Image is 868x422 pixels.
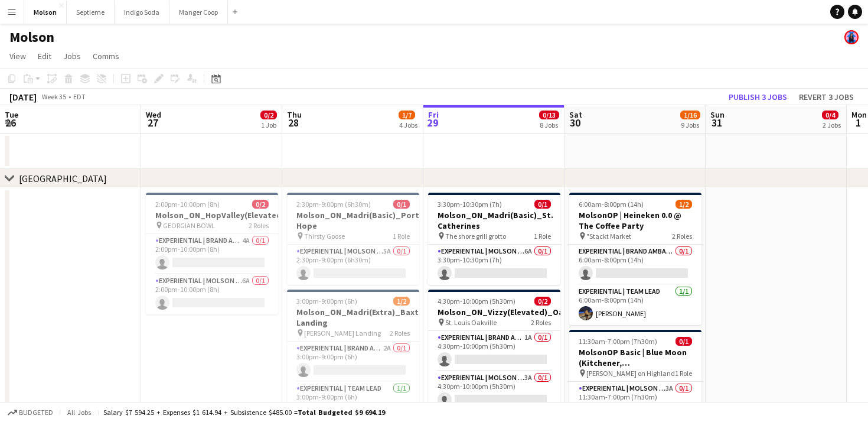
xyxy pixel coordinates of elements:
[287,382,419,422] app-card-role: Experiential | Team Lead1/13:00pm-9:00pm (6h)[PERSON_NAME]
[287,342,419,382] app-card-role: Experiential | Brand Ambassador2A0/13:00pm-9:00pm (6h)
[569,245,701,285] app-card-role: Experiential | Brand Ambassador0/16:00am-8:00pm (14h)
[19,173,107,184] div: [GEOGRAPHIC_DATA]
[146,274,278,314] app-card-role: Experiential | Molson Brand Specialist6A0/12:00pm-10:00pm (8h)
[38,51,51,61] span: Edit
[304,232,345,241] span: Thirsty Goose
[285,116,302,129] span: 28
[586,369,675,378] span: [PERSON_NAME] on Highland
[428,210,560,231] h3: Molson_ON_Madri(Basic)_St. Catherines
[146,193,278,314] app-job-card: 2:00pm-10:00pm (8h)0/2Molson_ON_HopValley(Elevated)_Collingwood GEORGIAN BOWL2 RolesExperiential ...
[260,111,277,119] span: 0/2
[672,232,692,241] span: 2 Roles
[569,210,701,231] h3: MolsonOP | Heineken 0.0 @ The Coffee Party
[88,48,124,64] a: Comms
[428,371,560,411] app-card-role: Experiential | Molson Brand Specialist3A0/14:30pm-10:00pm (5h30m)
[794,89,859,105] button: Revert 3 jobs
[63,51,81,61] span: Jobs
[390,329,410,337] span: 2 Roles
[569,330,701,422] app-job-card: 11:30am-7:00pm (7h30m)0/1MolsonOP Basic | Blue Moon (Kitchener, [GEOGRAPHIC_DATA]) [PERSON_NAME] ...
[67,1,115,24] button: Septieme
[428,109,439,120] span: Fri
[9,51,26,61] span: View
[287,307,419,328] h3: Molson_ON_Madri(Extra)_Baxter Landing
[65,408,93,417] span: All jobs
[5,48,31,64] a: View
[393,200,410,209] span: 0/1
[399,121,417,129] div: 4 Jobs
[569,382,701,422] app-card-role: Experiential | Molson Brand Specialist3A0/111:30am-7:00pm (7h30m)
[298,408,385,417] span: Total Budgeted $9 694.19
[19,408,53,417] span: Budgeted
[445,232,506,241] span: The shore grill grotto
[438,200,502,209] span: 3:30pm-10:30pm (7h)
[9,91,37,103] div: [DATE]
[296,297,357,306] span: 3:00pm-9:00pm (6h)
[724,89,792,105] button: Publish 3 jobs
[569,285,701,325] app-card-role: Experiential | Team Lead1/16:00am-8:00pm (14h)[PERSON_NAME]
[249,221,269,230] span: 2 Roles
[146,109,161,120] span: Wed
[287,109,302,120] span: Thu
[579,337,657,346] span: 11:30am-7:00pm (7h30m)
[851,109,867,120] span: Mon
[534,200,551,209] span: 0/1
[39,92,68,101] span: Week 35
[296,200,371,209] span: 2:30pm-9:00pm (6h30m)
[163,221,215,230] span: GEORGIAN BOWL
[393,232,410,241] span: 1 Role
[445,318,497,327] span: St. Louis Oakville
[428,331,560,371] app-card-role: Experiential | Brand Ambassador1A0/14:30pm-10:00pm (5h30m)
[146,210,278,220] h3: Molson_ON_HopValley(Elevated)_Collingwood
[540,121,559,129] div: 8 Jobs
[675,369,692,378] span: 1 Role
[287,245,419,285] app-card-role: Experiential | Molson Brand Specialist5A0/12:30pm-9:00pm (6h30m)
[822,111,838,119] span: 0/4
[93,51,119,61] span: Comms
[428,290,560,411] app-job-card: 4:30pm-10:00pm (5h30m)0/2Molson_ON_Vizzy(Elevated)_Oakville St. Louis Oakville2 RolesExperiential...
[428,193,560,285] app-job-card: 3:30pm-10:30pm (7h)0/1Molson_ON_Madri(Basic)_St. Catherines The shore grill grotto1 RoleExperient...
[426,116,439,129] span: 29
[5,109,18,120] span: Tue
[438,297,515,306] span: 4:30pm-10:00pm (5h30m)
[681,121,700,129] div: 9 Jobs
[33,48,56,64] a: Edit
[146,234,278,274] app-card-role: Experiential | Brand Ambassador4A0/12:00pm-10:00pm (8h)
[534,297,551,306] span: 0/2
[710,109,725,120] span: Sun
[73,92,86,101] div: EDT
[9,28,54,46] h1: Molson
[534,232,551,241] span: 1 Role
[103,408,385,417] div: Salary $7 594.25 + Expenses $1 614.94 + Subsistence $485.00 =
[304,329,381,337] span: [PERSON_NAME] Landing
[287,290,419,422] app-job-card: 3:00pm-9:00pm (6h)1/2Molson_ON_Madri(Extra)_Baxter Landing [PERSON_NAME] Landing2 RolesExperienti...
[6,406,55,419] button: Budgeted
[287,210,419,231] h3: Molson_ON_Madri(Basic)_Port Hope
[844,30,859,44] app-user-avatar: Laurence Pare
[676,200,692,209] span: 1/2
[586,232,631,241] span: "Stackt Market
[676,337,692,346] span: 0/1
[567,116,582,129] span: 30
[3,116,18,129] span: 26
[169,1,228,24] button: Manger Coop
[569,347,701,368] h3: MolsonOP Basic | Blue Moon (Kitchener, [GEOGRAPHIC_DATA])
[428,245,560,285] app-card-role: Experiential | Molson Brand Specialist6A0/13:30pm-10:30pm (7h)
[261,121,276,129] div: 1 Job
[144,116,161,129] span: 27
[58,48,86,64] a: Jobs
[24,1,67,24] button: Molson
[252,200,269,209] span: 0/2
[287,193,419,285] app-job-card: 2:30pm-9:00pm (6h30m)0/1Molson_ON_Madri(Basic)_Port Hope Thirsty Goose1 RoleExperiential | Molson...
[393,297,410,306] span: 1/2
[823,121,841,129] div: 2 Jobs
[155,200,220,209] span: 2:00pm-10:00pm (8h)
[569,193,701,325] app-job-card: 6:00am-8:00pm (14h)1/2MolsonOP | Heineken 0.0 @ The Coffee Party "Stackt Market2 RolesExperientia...
[579,200,644,209] span: 6:00am-8:00pm (14h)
